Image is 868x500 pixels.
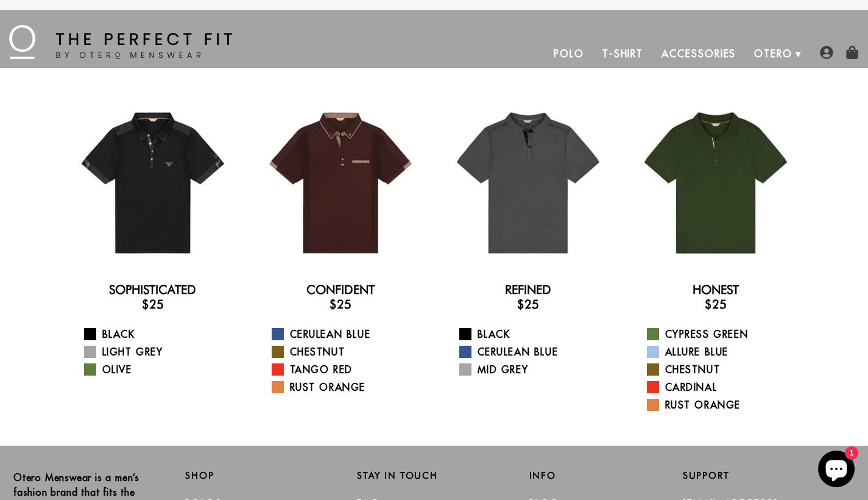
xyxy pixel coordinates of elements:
a: Black [84,327,237,341]
a: Cypress Green [647,327,800,341]
h2: Support [683,470,855,481]
img: The Perfect Fit - by Otero Menswear - Logo [9,25,232,59]
a: Tango Red [272,362,425,377]
img: user-account-icon.png [820,46,833,59]
h3: $25 [632,297,800,312]
h2: Info [529,470,683,481]
h3: $25 [256,297,425,312]
h3: $25 [69,297,237,312]
a: Sophisticated [109,282,196,297]
h2: Shop [185,470,339,481]
a: Refined [505,282,551,297]
h2: Stay in Touch [357,470,510,481]
a: Rust Orange [272,380,425,395]
img: shopping-bag-icon.png [845,46,859,59]
a: Rust Orange [647,398,800,412]
a: T-Shirt [593,39,652,68]
a: Chestnut [272,345,425,359]
a: Accessories [652,39,745,68]
a: Confident [306,282,375,297]
a: Allure Blue [647,345,800,359]
a: Cerulean Blue [459,345,612,359]
h3: $25 [444,297,612,312]
a: Cardinal [647,380,800,395]
a: Cerulean Blue [272,327,425,341]
a: Black [459,327,612,341]
a: Honest [693,282,739,297]
a: Polo [545,39,593,68]
a: Otero [745,39,802,68]
a: Chestnut [647,362,800,377]
a: Olive [84,362,237,377]
a: Mid Grey [459,362,612,377]
inbox-online-store-chat: Shopify online store chat [814,451,858,490]
a: Light Grey [84,345,237,359]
